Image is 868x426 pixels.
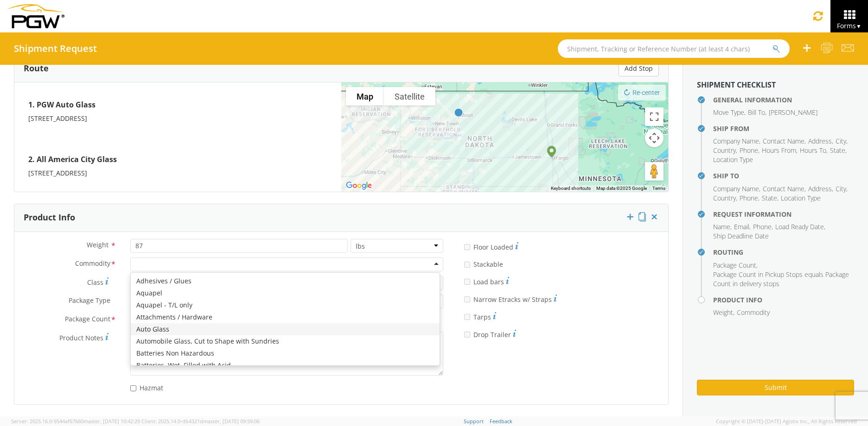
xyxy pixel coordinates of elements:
[596,186,647,191] span: Map data ©2025 Google
[65,314,110,325] span: Package Count
[464,258,505,269] label: Stackable
[837,21,862,30] span: Forms
[464,418,484,425] a: Support
[775,222,825,232] li: ,
[713,137,760,146] li: ,
[762,194,779,203] li: ,
[464,311,496,322] label: Tarps
[464,241,518,252] label: Floor Loaded
[645,107,664,126] button: Toggle fullscreen view
[131,323,440,335] div: Auto Glass
[131,287,440,299] div: Aquapel
[769,108,817,117] span: [PERSON_NAME]
[344,180,374,192] img: Google
[130,382,165,393] label: Hazmat
[203,418,260,425] span: master, [DATE] 09:59:06
[740,194,758,202] span: Phone
[645,129,664,147] button: Map camera controls
[748,108,766,117] li: ,
[344,180,374,192] a: Open this area in Google Maps (opens a new window)
[131,335,440,347] div: Automobile Glass, Cut to Shape with Sundries
[763,184,806,194] li: ,
[464,328,516,339] label: Drop Trailer
[464,279,470,285] input: Load bars
[713,249,854,256] h4: Routing
[740,194,759,203] li: ,
[740,146,759,155] li: ,
[856,22,862,30] span: ▼
[830,146,845,155] span: State
[618,85,666,100] button: Re-center
[713,261,758,270] li: ,
[713,194,736,202] span: Country
[464,332,470,338] input: Drop Trailer
[762,146,796,155] span: Hours From
[748,108,765,117] span: Bill To
[800,146,828,155] li: ,
[28,96,327,114] h4: 1. PGW Auto Glass
[713,108,746,117] li: ,
[14,44,97,54] h4: Shipment Request
[713,137,759,145] span: Company Name
[713,146,736,155] span: Country
[131,311,440,323] div: Attachments / Hardware
[713,125,854,132] h4: Ship From
[713,232,769,240] span: Ship Deadline Date
[713,270,849,288] span: Package Count in Pickup Stops equals Package Count in delivery stops
[69,296,110,307] span: Package Type
[762,194,777,202] span: State
[83,418,140,425] span: master, [DATE] 10:42:29
[836,184,848,194] li: ,
[130,385,136,391] input: Hazmat
[763,137,804,145] span: Contact Name
[800,146,826,155] span: Hours To
[131,275,440,287] div: Adhesives / Glues
[836,137,848,146] li: ,
[346,87,384,106] button: Show street map
[808,137,833,146] li: ,
[464,314,470,320] input: Tarps
[464,262,470,268] input: Stackable
[11,418,140,425] span: Server: 2025.16.0-9544af67660
[713,146,737,155] li: ,
[59,333,103,342] span: Product Notes
[464,296,470,302] input: Narrow Etracks w/ Straps
[697,380,854,395] button: Submit
[713,296,854,303] h4: Product Info
[141,418,260,425] span: Client: 2025.14.0-db4321d
[763,137,806,146] li: ,
[734,222,749,231] span: Email
[808,184,832,193] span: Address
[830,146,847,155] li: ,
[24,213,75,222] h3: Product Info
[713,184,759,193] span: Company Name
[763,184,804,193] span: Contact Name
[713,96,854,103] h4: General Information
[713,172,854,179] h4: Ship To
[737,308,770,317] span: Commodity
[464,244,470,250] input: Floor Loaded
[713,194,737,203] li: ,
[131,359,440,371] div: Batteries, Wet, Filled with Acid
[28,151,327,169] h4: 2. All America City Glass
[716,418,857,425] span: Copyright © [DATE]-[DATE] Agistix Inc., All Rights Reserved
[645,162,664,181] button: Drag Pegman onto the map to open Street View
[87,278,103,287] span: Class
[713,308,733,317] span: Weight
[697,80,776,90] strong: Shipment Checklist
[75,259,110,269] span: Commodity
[753,222,773,232] li: ,
[740,146,758,155] span: Phone
[713,108,744,117] span: Move Type
[734,222,751,232] li: ,
[551,185,591,192] button: Keyboard shortcuts
[713,222,732,232] li: ,
[808,184,833,194] li: ,
[753,222,772,231] span: Phone
[28,169,87,177] span: [STREET_ADDRESS]
[558,39,790,58] input: Shipment, Tracking or Reference Number (at least 4 chars)
[384,87,435,106] button: Show satellite imagery
[87,240,108,249] span: Weight
[490,418,512,425] a: Feedback
[713,261,756,269] span: Package Count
